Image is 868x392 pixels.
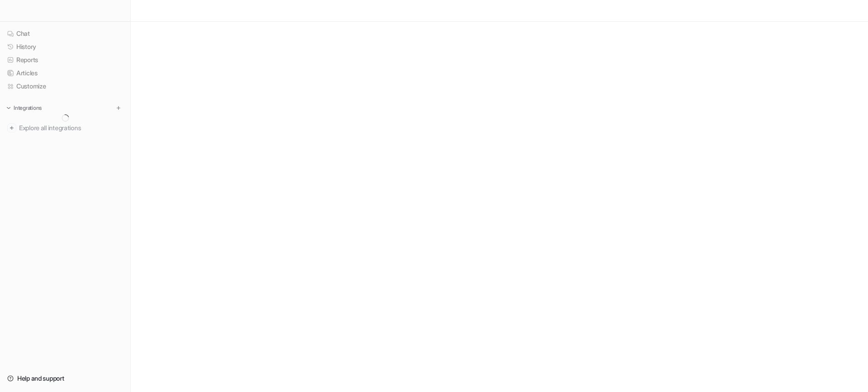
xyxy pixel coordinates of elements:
a: History [4,40,127,53]
a: Chat [4,27,127,40]
span: Explore all integrations [19,121,123,135]
a: Reports [4,54,127,66]
a: Articles [4,67,127,79]
a: Explore all integrations [4,122,127,134]
p: Integrations [14,104,42,112]
a: Help and support [4,372,127,385]
button: Integrations [4,103,44,113]
img: menu_add.svg [115,105,122,111]
img: explore all integrations [7,123,16,132]
img: expand menu [5,105,12,111]
a: Customize [4,80,127,93]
